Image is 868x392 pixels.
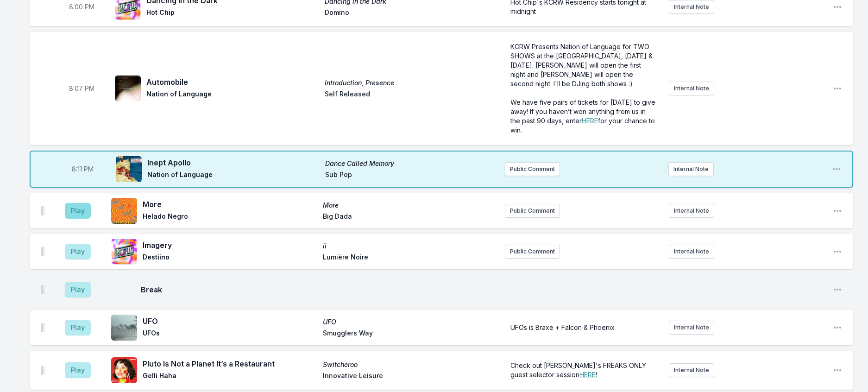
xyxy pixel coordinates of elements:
span: KCRW Presents Nation of Language for TWO SHOWS at the [GEOGRAPHIC_DATA], [DATE] & [DATE]. [PERSON... [510,43,654,88]
span: Sub Pop [325,170,497,181]
img: Drag Handle [41,285,44,294]
span: Domino [325,8,497,19]
span: Automobile [146,76,319,88]
button: Open playlist item options [833,84,842,93]
button: Open playlist item options [833,323,842,332]
button: Play [65,320,91,335]
span: Imagery [143,240,317,251]
span: Nation of Language [146,89,319,101]
button: Open playlist item options [833,206,842,215]
button: Open playlist item options [833,366,842,375]
span: ii [323,241,497,251]
span: Introduction, Presence [325,78,497,88]
button: Open playlist item options [832,164,841,174]
button: Internal Note [669,245,714,259]
img: Dance Called Memory [116,156,142,182]
img: Drag Handle [41,366,44,375]
button: Internal Note [668,162,714,176]
span: Innovative Leisure [323,371,497,382]
span: Lumière Noire [323,253,497,264]
button: Internal Note [669,82,714,95]
img: Introduction, Presence [115,76,141,101]
span: Pluto Is Not a Planet It’s a Restaurant [143,358,317,369]
span: Hot Chip [146,8,319,19]
a: HERE [579,371,596,379]
span: Timestamp [69,84,94,93]
img: ii [111,239,137,265]
button: Play [65,203,91,219]
span: We have five pairs of tickets for [DATE] to give away! If you haven’t won anything from us in the... [510,98,657,125]
span: More [323,201,497,210]
button: Play [65,282,91,297]
button: Public Comment [505,162,560,176]
span: UFOs is Braxe + Falcon & Phoenix [510,323,615,331]
button: Public Comment [505,245,560,259]
span: Destiino [143,253,317,264]
a: HERE [582,117,598,125]
span: Inept Apollo [147,157,320,168]
img: Drag Handle [41,247,44,256]
span: More [143,199,317,210]
span: Switcheroo [323,360,497,369]
button: Public Comment [505,204,560,218]
button: Play [65,244,91,259]
img: Switcheroo [111,357,137,383]
span: UFO [323,317,497,327]
button: Play [65,362,91,378]
span: Gelli Haha [143,371,317,382]
span: Self Released [325,89,497,101]
span: Timestamp [69,2,94,12]
span: Check out [PERSON_NAME]'s FREAKS ONLY guest selector session [510,361,648,379]
img: UFO [111,315,137,341]
img: More [111,198,137,224]
span: Helado Negro [143,212,317,223]
img: Drag Handle [41,323,44,332]
button: Internal Note [669,204,714,218]
span: UFOs [143,329,317,340]
button: Internal Note [669,321,714,335]
button: Open playlist item options [833,247,842,256]
span: Dance Called Memory [325,159,497,168]
button: Internal Note [669,363,714,377]
button: Open playlist item options [833,285,842,294]
span: Break [141,284,825,295]
span: Timestamp [72,164,94,174]
span: Smugglers Way [323,329,497,340]
span: Big Dada [323,212,497,223]
span: Nation of Language [147,170,320,181]
img: Drag Handle [41,206,44,215]
button: Open playlist item options [833,2,842,12]
span: UFO [143,316,317,327]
